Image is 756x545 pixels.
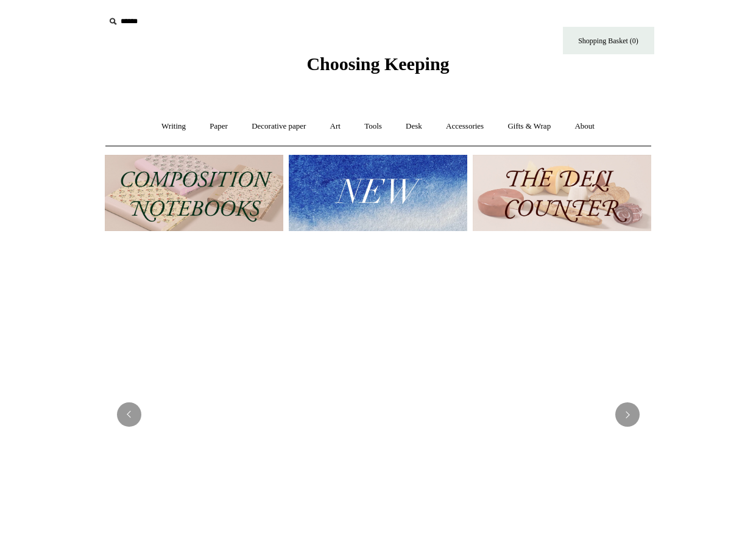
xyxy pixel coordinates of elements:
[563,110,606,143] a: About
[199,110,239,143] a: Paper
[306,63,449,72] a: Choosing Keeping
[435,110,495,143] a: Accessories
[615,402,640,427] button: Next
[306,54,449,74] span: Choosing Keeping
[319,110,352,143] a: Art
[473,155,651,231] img: The Deli Counter
[241,110,317,143] a: Decorative paper
[105,155,283,231] img: 202302 Composition ledgers.jpg__PID:69722ee6-fa44-49dd-a067-31375e5d54ec
[289,155,467,231] img: New.jpg__PID:f73bdf93-380a-4a35-bcfe-7823039498e1
[563,27,654,54] a: Shopping Basket (0)
[496,110,562,143] a: Gifts & Wrap
[117,402,141,427] button: Previous
[150,110,197,143] a: Writing
[395,110,433,143] a: Desk
[353,110,393,143] a: Tools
